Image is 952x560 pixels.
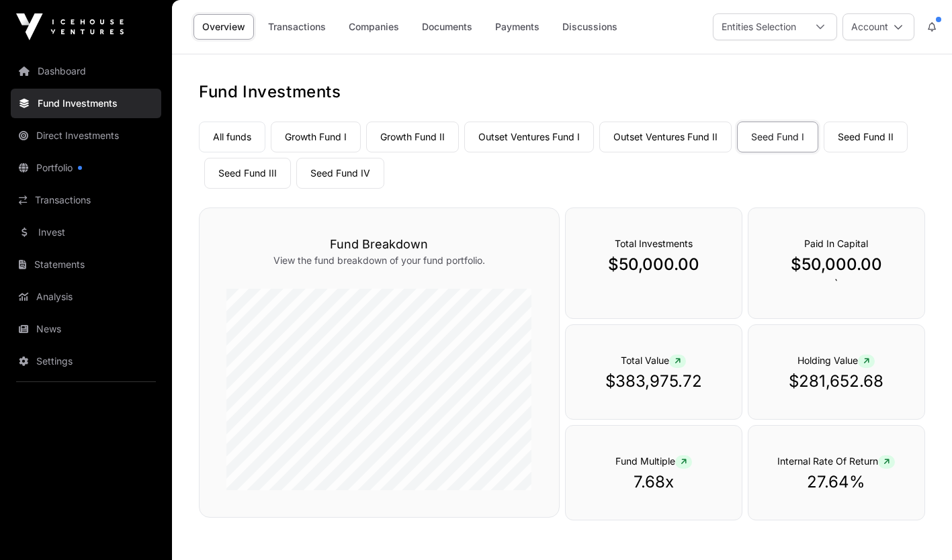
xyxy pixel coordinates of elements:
[593,471,715,493] p: 7.68x
[615,455,692,467] span: Fund Multiple
[486,14,548,40] a: Payments
[199,122,265,152] a: All funds
[11,185,161,215] a: Transactions
[226,254,532,267] p: View the fund breakdown of your fund portfolio.
[11,56,161,86] a: Dashboard
[797,355,875,366] span: Holding Value
[296,158,384,189] a: Seed Fund IV
[204,158,291,189] a: Seed Fund III
[775,471,898,493] p: 27.64%
[621,355,686,366] span: Total Value
[11,121,161,150] a: Direct Investments
[16,13,124,40] img: Icehouse Ventures Logo
[713,14,804,40] div: Entities Selection
[593,254,715,275] p: $50,000.00
[11,282,161,312] a: Analysis
[599,122,732,152] a: Outset Ventures Fund II
[366,122,459,152] a: Growth Fund II
[554,14,626,40] a: Discussions
[824,122,908,152] a: Seed Fund II
[226,235,532,254] h3: Fund Breakdown
[340,14,408,40] a: Companies
[737,122,818,152] a: Seed Fund I
[11,346,161,376] a: Settings
[777,455,895,467] span: Internal Rate Of Return
[11,314,161,344] a: News
[775,254,898,275] p: $50,000.00
[748,207,925,319] div: `
[615,238,693,249] span: Total Investments
[464,122,594,152] a: Outset Ventures Fund I
[11,153,161,183] a: Portfolio
[193,14,254,40] a: Overview
[413,14,481,40] a: Documents
[11,250,161,279] a: Statements
[199,81,925,103] h1: Fund Investments
[11,218,161,247] a: Invest
[775,371,898,392] p: $281,652.68
[11,89,161,118] a: Fund Investments
[842,13,914,40] button: Account
[271,122,361,152] a: Growth Fund I
[593,371,715,392] p: $383,975.72
[259,14,335,40] a: Transactions
[804,238,868,249] span: Paid In Capital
